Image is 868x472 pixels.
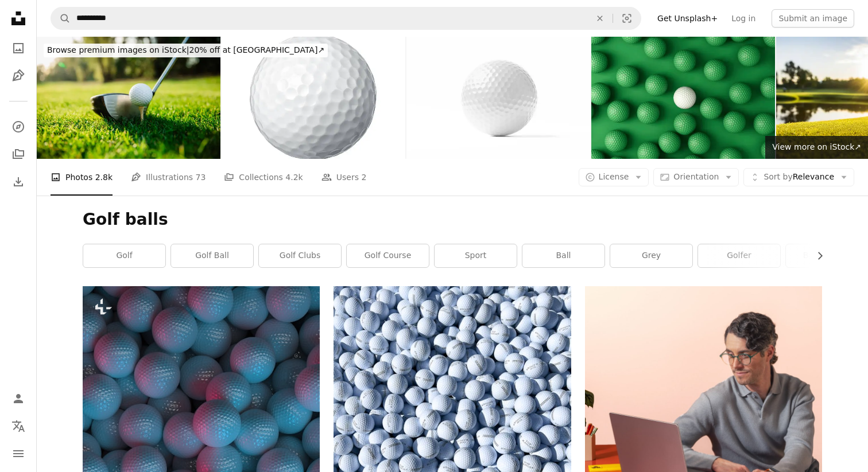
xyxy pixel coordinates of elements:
a: golf course [347,244,429,267]
span: View more on iStock ↗ [772,142,861,151]
button: Clear [587,7,613,29]
span: Sort by [764,172,792,181]
img: Golf club and golf ball on a green lawn in a beautiful golf course - Stock Photo [37,37,220,159]
img: White Golf Ball On White Background [406,37,590,159]
span: 73 [196,171,206,184]
img: White golf ball among many green golf balls [591,37,775,159]
a: Photos [7,37,30,60]
a: golf ball [171,244,253,267]
a: Collections 4.2k [224,159,303,196]
a: Log in [724,9,762,28]
a: ball [522,244,604,267]
button: scroll list to the right [809,244,822,267]
a: grey [610,244,692,267]
a: Get Unsplash+ [650,9,724,28]
span: License [599,172,629,181]
span: Browse premium images on iStock | [47,45,189,54]
a: Users 2 [321,159,367,196]
a: a pile of white golf balls sitting on top of each other [334,400,571,410]
button: Search Unsplash [51,7,71,29]
button: Orientation [653,168,739,186]
a: Illustrations [7,64,30,87]
a: golf clubs [259,244,341,267]
a: Collections [7,143,30,166]
a: Illustrations 73 [131,159,206,196]
form: Find visuals sitewide [51,7,641,30]
button: Language [7,415,30,438]
a: golf [83,244,165,267]
img: Golf ball [222,37,405,159]
button: Visual search [613,7,641,29]
span: 20% off at [GEOGRAPHIC_DATA] ↗ [47,45,324,54]
span: 4.2k [285,171,303,184]
h1: Golf balls [83,209,822,230]
span: Orientation [673,172,719,181]
a: Download History [7,170,30,193]
button: License [579,168,649,186]
span: Relevance [764,171,834,183]
a: Explore [7,115,30,138]
a: Log in / Sign up [7,387,30,410]
button: Menu [7,442,30,465]
a: background [786,244,868,267]
a: View more on iStock↗ [765,136,868,159]
a: Browse premium images on iStock|20% off at [GEOGRAPHIC_DATA]↗ [37,37,335,64]
a: golfer [698,244,780,267]
button: Submit an image [772,9,854,28]
button: Sort byRelevance [743,168,854,186]
span: 2 [361,171,366,184]
a: sport [435,244,517,267]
